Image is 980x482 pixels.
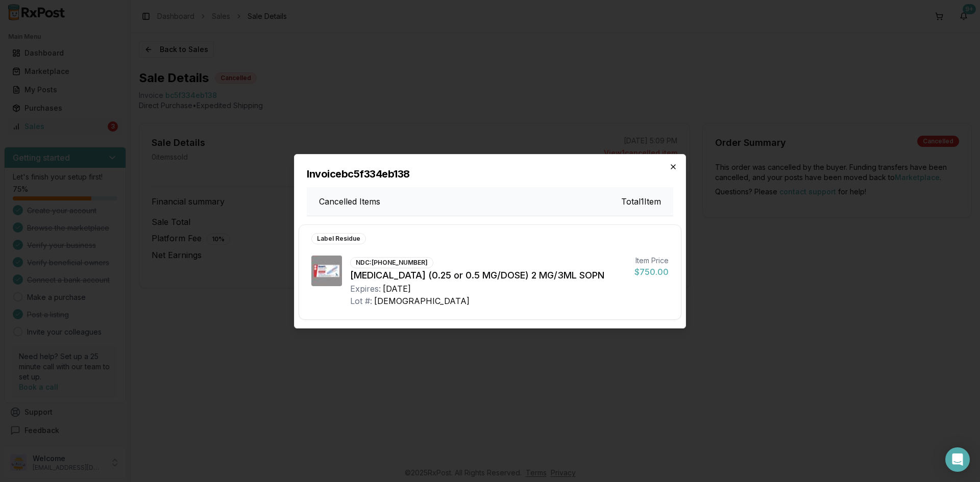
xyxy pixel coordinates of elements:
h2: Invoice bc5f334eb138 [307,167,673,181]
div: [MEDICAL_DATA] (0.25 or 0.5 MG/DOSE) 2 MG/3ML SOPN [350,268,626,283]
div: Label Residue [311,233,366,244]
img: Ozempic (0.25 or 0.5 MG/DOSE) 2 MG/3ML SOPN [311,256,342,286]
h3: Cancelled Items [319,195,380,208]
h3: Total 1 Item [621,195,661,208]
div: Expires: [350,283,381,295]
div: Item Price [634,256,669,266]
div: Lot #: [350,295,372,307]
div: [DEMOGRAPHIC_DATA] [374,295,470,307]
div: [DATE] [383,283,411,295]
div: $750.00 [634,266,669,278]
div: NDC: [PHONE_NUMBER] [350,257,433,268]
